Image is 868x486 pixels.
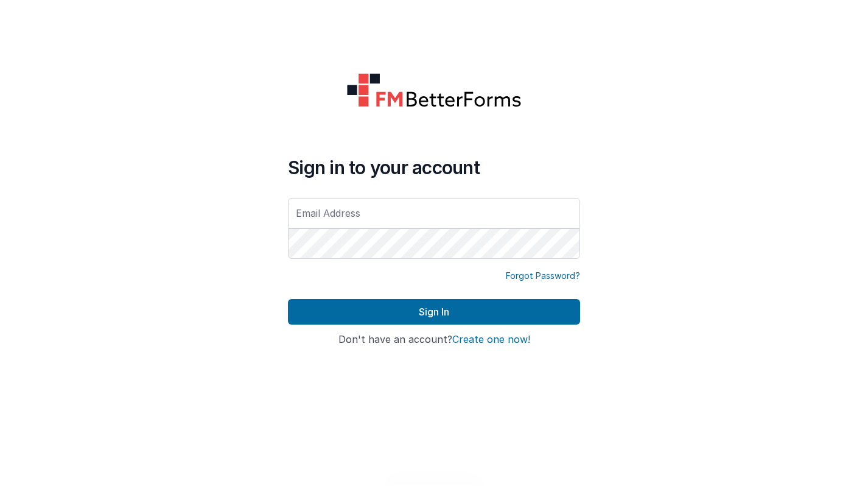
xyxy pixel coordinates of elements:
[452,334,530,345] button: Create one now!
[506,270,580,282] a: Forgot Password?
[288,198,580,228] input: Email Address
[288,157,580,178] h4: Sign in to your account
[288,299,580,325] button: Sign In
[288,334,580,345] h4: Don't have an account?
